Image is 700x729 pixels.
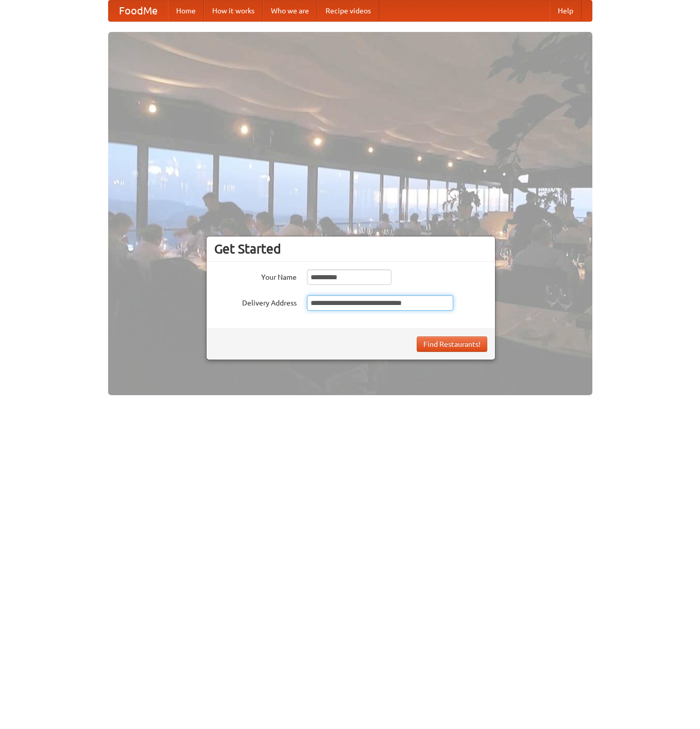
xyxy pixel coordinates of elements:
a: Help [550,1,582,21]
button: Find Restaurants! [417,336,487,352]
a: Recipe videos [317,1,379,21]
a: FoodMe [109,1,168,21]
label: Delivery Address [214,295,297,308]
a: How it works [204,1,263,21]
h3: Get Started [214,241,487,257]
a: Who we are [263,1,317,21]
a: Home [168,1,204,21]
label: Your Name [214,269,297,282]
